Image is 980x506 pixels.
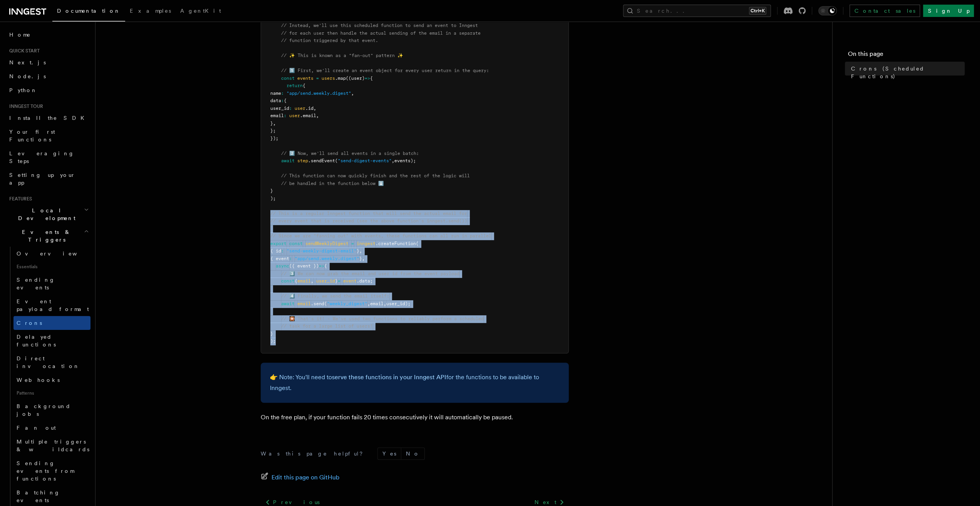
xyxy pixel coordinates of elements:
[848,62,965,83] a: Crons (Scheduled Functions)
[316,278,335,284] span: user_id
[818,6,837,15] button: Toggle dark mode
[401,448,424,459] button: No
[295,278,297,284] span: {
[311,278,313,284] span: ,
[281,38,378,43] span: // function triggered by that event.
[286,83,303,88] span: return
[297,278,311,284] span: email
[281,98,284,103] span: :
[17,377,60,383] span: Webhooks
[338,278,340,284] span: =
[270,241,286,246] span: export
[394,158,416,163] span: events);
[295,256,359,261] span: "app/send.weekly.digest"
[351,91,354,96] span: ,
[378,448,401,459] button: Yes
[270,256,289,261] span: { event
[324,263,327,269] span: {
[6,207,84,222] span: Local Development
[261,472,340,483] a: Edit this page on GitHub
[359,248,362,254] span: ,
[6,125,90,146] a: Your first Functions
[335,76,346,81] span: .map
[357,248,359,254] span: }
[375,241,416,246] span: .createFunction
[289,113,300,118] span: user
[384,301,386,306] span: ,
[281,293,389,299] span: // 4️⃣ Finally, we send the email itself:
[281,323,373,329] span: // task for a large list of users!
[17,250,96,257] span: Overview
[281,158,295,163] span: await
[13,373,90,387] a: Webhooks
[6,48,40,54] span: Quick start
[311,301,324,306] span: .send
[851,65,965,80] span: Crons (Scheduled Functions)
[270,233,491,239] span: // Since we are "fanning out" with events, these functions can all run in parallel
[305,106,313,111] span: .id
[849,5,920,17] a: Contact sales
[270,338,276,344] span: );
[261,450,368,457] p: Was this page helpful?
[13,294,90,316] a: Event payload format
[57,8,121,14] span: Documentation
[13,273,90,294] a: Sending events
[322,76,335,81] span: users
[286,91,351,96] span: "app/send.weekly.digest"
[13,351,90,373] a: Direct invocation
[270,91,281,96] span: name
[297,301,311,306] span: email
[13,330,90,351] a: Delayed functions
[332,373,446,381] a: serve these functions in your Inngest API
[270,211,467,216] span: // This is a regular Inngest function that will send the actual email for
[9,172,75,186] span: Setting up your app
[281,173,470,178] span: // This function can now quickly finish and the rest of the logic will
[180,8,221,14] span: AgentKit
[270,196,276,201] span: );
[281,151,419,156] span: // 2️⃣ Now, we'll send all events in a single batch:
[17,425,56,431] span: Fan out
[281,248,284,254] span: :
[281,181,384,186] span: // be handled in the function below ⬇️
[303,83,305,88] span: {
[357,241,375,246] span: inngest
[13,247,90,261] a: Overview
[281,91,284,96] span: :
[281,278,295,284] span: const
[316,113,319,118] span: ,
[9,73,46,79] span: Node.js
[319,263,324,269] span: =>
[6,228,84,244] span: Events & Triggers
[9,31,31,39] span: Home
[273,121,276,126] span: ,
[346,76,365,81] span: ((user)
[359,256,362,261] span: }
[6,225,90,247] button: Events & Triggers
[6,203,90,225] button: Local Development
[284,98,286,103] span: {
[6,83,90,97] a: Python
[270,128,276,133] span: };
[9,87,37,93] span: Python
[281,68,489,73] span: // 1️⃣ First, we'll create an event object for every user return in the query:
[295,106,305,111] span: user
[17,355,80,369] span: Direct invocation
[281,23,478,28] span: // Instead, we'll use this scheduled function to send an event to Inngest
[6,55,90,69] a: Next.js
[17,298,89,312] span: Event payload format
[9,115,89,121] span: Install the SDK
[281,301,295,306] span: await
[281,53,403,58] span: // ✨ This is known as a "fan-out" pattern ✨
[305,241,348,246] span: sendWeeklyDigest
[367,301,370,306] span: ,
[17,460,74,482] span: Sending events from functions
[13,387,90,399] span: Patterns
[335,278,338,284] span: }
[848,49,965,62] h4: On this page
[289,241,303,246] span: const
[9,59,46,66] span: Next.js
[270,106,289,111] span: user_id
[276,263,289,269] span: async
[13,421,90,435] a: Fan out
[297,158,308,163] span: step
